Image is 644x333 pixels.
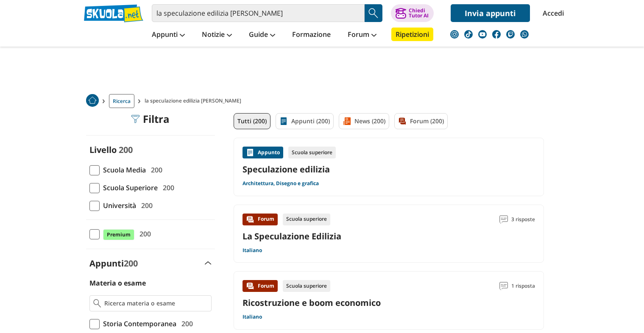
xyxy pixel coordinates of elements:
[409,8,429,18] div: Chiedi Tutor AI
[100,182,158,193] span: Scuola Superiore
[391,4,434,22] button: ChiediTutor AI
[86,94,99,107] img: Home
[145,94,245,108] span: la speculazione edilizia [PERSON_NAME]
[398,117,407,125] img: Forum filtro contenuto
[119,144,133,155] span: 200
[243,314,262,320] a: Italiano
[243,230,341,242] a: La Speculazione Edilizia
[283,214,330,225] div: Scuola superiore
[234,113,270,129] a: Tutti (200)
[492,30,501,39] img: facebook
[478,30,487,39] img: youtube
[246,215,254,224] img: Forum contenuto
[339,113,389,129] a: News (200)
[520,30,529,39] img: WhatsApp
[451,4,530,22] a: Invia appunti
[131,113,170,125] div: Filtra
[243,180,319,187] a: Architettura, Disegno e grafica
[124,258,138,269] span: 200
[247,28,277,43] a: Guide
[391,28,433,41] a: Ripetizioni
[506,30,515,39] img: twitch
[511,214,535,225] span: 3 risposte
[346,28,379,43] a: Forum
[103,229,134,240] span: Premium
[152,4,365,22] input: Cerca appunti, riassunti o versioni
[100,200,136,211] span: Università
[499,282,508,290] img: Commenti lettura
[200,28,234,43] a: Notizie
[150,28,187,43] a: Appunti
[246,148,254,157] img: Appunti contenuto
[148,164,162,175] span: 200
[243,164,535,175] a: Speculazione edilizia
[276,113,334,129] a: Appunti (200)
[89,278,146,288] label: Materia o esame
[288,147,336,158] div: Scuola superiore
[159,182,174,193] span: 200
[89,144,117,155] label: Livello
[205,261,212,265] img: Apri e chiudi sezione
[367,7,380,19] img: Cerca appunti, riassunti o versioni
[86,94,99,108] a: Home
[100,318,176,329] span: Storia Contemporanea
[365,4,382,22] button: Search Button
[136,228,151,239] span: 200
[178,318,193,329] span: 200
[279,117,288,125] img: Appunti filtro contenuto
[464,30,473,39] img: tiktok
[243,247,262,254] a: Italiano
[246,282,254,290] img: Forum contenuto
[283,280,330,292] div: Scuola superiore
[243,147,283,158] div: Appunto
[290,28,333,43] a: Formazione
[499,215,508,224] img: Commenti lettura
[243,280,278,292] div: Forum
[394,113,448,129] a: Forum (200)
[93,299,101,308] img: Ricerca materia o esame
[109,94,134,108] a: Ricerca
[243,214,278,225] div: Forum
[89,258,138,269] label: Appunti
[343,117,351,125] img: News filtro contenuto
[138,200,153,211] span: 200
[450,30,459,39] img: instagram
[100,164,146,175] span: Scuola Media
[104,299,207,308] input: Ricerca materia o esame
[243,297,381,308] a: Ricostruzione e boom economico
[511,280,535,292] span: 1 risposta
[131,115,139,123] img: Filtra filtri mobile
[543,4,560,22] a: Accedi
